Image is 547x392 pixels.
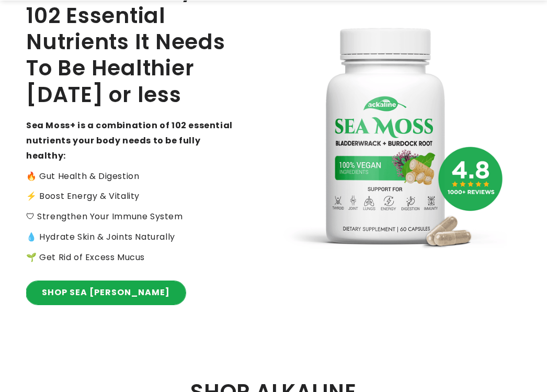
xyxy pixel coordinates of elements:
[26,209,237,225] p: 🛡 Strengthen Your Immune System
[26,250,237,265] p: 🌱 Get Rid of Excess Mucus
[26,169,237,184] p: 🔥 Gut Health & Digestion
[26,189,237,204] p: ⚡️ Boost Energy & Vitality
[26,230,237,245] p: 💧 Hydrate Skin & Joints Naturally
[26,281,186,305] a: SHOP SEA [PERSON_NAME]
[26,119,233,162] strong: Sea Moss+ is a combination of 102 essential nutrients your body needs to be fully healthy:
